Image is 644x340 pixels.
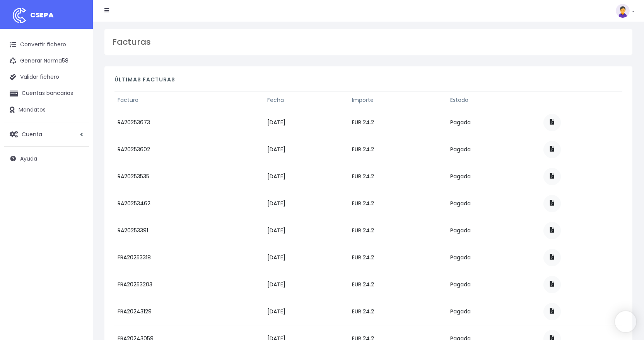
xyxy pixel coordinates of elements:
[447,271,540,298] td: Pagada
[114,91,264,109] th: Factura
[112,37,625,47] h3: Facturas
[447,298,540,325] td: Pagada
[22,130,42,138] span: Cuenta
[264,271,349,298] td: [DATE]
[114,76,622,87] h4: Últimas facturas
[114,244,264,271] td: FRA20253318
[349,91,447,109] th: Importe
[264,109,349,136] td: [DATE]
[20,155,37,162] span: Ayuda
[447,244,540,271] td: Pagada
[447,163,540,190] td: Pagada
[114,271,264,298] td: FRA20253203
[349,298,447,325] td: EUR 24.2
[447,190,540,217] td: Pagada
[349,109,447,136] td: EUR 24.2
[264,190,349,217] td: [DATE]
[4,37,89,53] a: Convertir fichero
[114,190,264,217] td: RA20253462
[264,217,349,244] td: [DATE]
[447,91,540,109] th: Estado
[10,6,29,25] img: logo
[349,217,447,244] td: EUR 24.2
[4,102,89,118] a: Mandatos
[264,298,349,325] td: [DATE]
[349,163,447,190] td: EUR 24.2
[349,136,447,163] td: EUR 24.2
[114,298,264,325] td: FRA20243129
[4,53,89,69] a: Generar Norma58
[4,85,89,101] a: Cuentas bancarias
[264,163,349,190] td: [DATE]
[349,271,447,298] td: EUR 24.2
[349,244,447,271] td: EUR 24.2
[30,10,54,20] span: CSEPA
[447,109,540,136] td: Pagada
[114,136,264,163] td: RA20253602
[264,91,349,109] th: Fecha
[4,151,89,167] a: Ayuda
[4,126,89,142] a: Cuenta
[447,136,540,163] td: Pagada
[264,244,349,271] td: [DATE]
[114,163,264,190] td: RA20253535
[114,109,264,136] td: RA20253673
[114,217,264,244] td: RA20253391
[447,217,540,244] td: Pagada
[4,69,89,85] a: Validar fichero
[616,4,630,18] img: profile
[349,190,447,217] td: EUR 24.2
[264,136,349,163] td: [DATE]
